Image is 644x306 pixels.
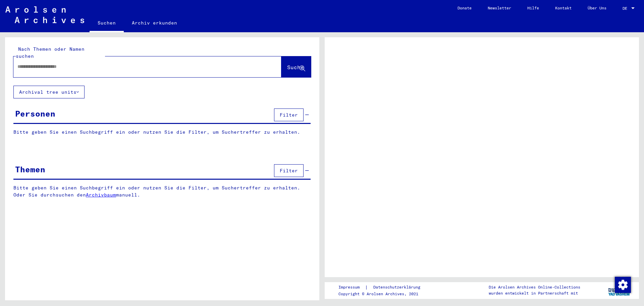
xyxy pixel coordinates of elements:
[338,284,365,291] a: Impressum
[489,284,580,290] p: Die Arolsen Archives Online-Collections
[15,107,55,120] div: Personen
[614,276,631,293] div: Zustimmung ändern
[338,284,428,291] div: |
[13,129,311,136] p: Bitte geben Sie einen Suchbegriff ein oder nutzen Sie die Filter, um Suchertreffer zu erhalten.
[90,15,124,32] a: Suchen
[287,64,304,71] span: Suche
[489,290,580,296] p: wurden entwickelt in Partnerschaft mit
[86,192,116,198] a: Archivbaum
[368,284,428,291] a: Datenschutzerklärung
[338,291,428,297] p: Copyright © Arolsen Archives, 2021
[13,184,311,199] p: Bitte geben Sie einen Suchbegriff ein oder nutzen Sie die Filter, um Suchertreffer zu erhalten. O...
[623,6,630,11] span: DE
[274,164,304,177] button: Filter
[5,6,84,23] img: Arolsen_neg.svg
[615,277,631,293] img: Zustimmung ändern
[280,112,298,118] span: Filter
[274,108,304,121] button: Filter
[607,282,632,299] img: yv_logo.png
[16,46,85,59] mat-label: Nach Themen oder Namen suchen
[280,168,298,174] span: Filter
[281,56,311,77] button: Suche
[13,86,85,98] button: Archival tree units
[15,163,45,175] div: Themen
[124,15,185,31] a: Archiv erkunden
